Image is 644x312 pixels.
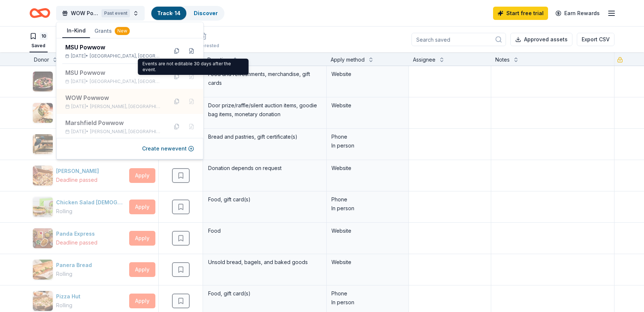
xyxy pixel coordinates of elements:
[332,204,403,213] div: In person
[207,132,322,142] div: Bread and pastries, gift certificate(s)
[90,24,134,38] button: Grants
[65,79,162,84] div: [DATE] •
[332,289,403,298] div: Phone
[207,226,322,236] div: Food
[34,55,49,64] div: Donor
[207,288,322,299] div: Food, gift card(s)
[207,194,322,205] div: Food, gift card(s)
[30,30,48,52] button: 10Saved
[207,69,322,88] div: Food and refreshments, merchandise, gift cards
[115,27,130,35] div: New
[413,55,436,64] div: Assignee
[157,10,180,16] a: Track· 14
[493,7,548,20] a: Start free trial
[90,104,162,110] span: [PERSON_NAME], [GEOGRAPHIC_DATA]
[496,55,510,64] div: Notes
[65,129,162,135] div: [DATE] •
[207,163,322,173] div: Donation depends on request
[56,6,145,21] button: WOW PowwowPast event
[65,118,162,127] div: Marshfield Powwow
[65,43,162,52] div: MSU Powwow
[332,70,403,79] div: Website
[207,55,229,64] div: Donation
[510,33,572,46] button: Approved assets
[138,59,249,75] div: Events are not editable 30 days after the event.
[332,101,403,110] div: Website
[194,10,218,16] a: Discover
[577,33,614,46] button: Export CSV
[151,6,224,21] button: Track· 14Discover
[332,195,403,204] div: Phone
[65,53,162,59] div: [DATE] •
[551,7,604,20] a: Earn Rewards
[142,144,194,153] button: Create newevent
[62,24,90,38] button: In-Kind
[65,68,162,77] div: MSU Powwow
[90,53,162,59] span: [GEOGRAPHIC_DATA], [GEOGRAPHIC_DATA]
[65,93,162,102] div: WOW Powwow
[411,33,506,46] input: Search saved
[65,104,162,110] div: [DATE] •
[90,79,162,84] span: [GEOGRAPHIC_DATA], [GEOGRAPHIC_DATA]
[71,9,99,18] span: WOW Powwow
[332,164,403,173] div: Website
[101,9,130,17] div: Past event
[332,141,403,150] div: In person
[207,100,322,119] div: Door prize/raffle/silent auction items, goodie bag items, monetary donation
[207,257,322,267] div: Unsold bread, bagels, and baked goods
[332,298,403,307] div: In person
[30,4,50,22] a: Home
[40,32,48,40] div: 10
[332,226,403,235] div: Website
[90,129,162,135] span: [PERSON_NAME], [GEOGRAPHIC_DATA]
[331,55,365,64] div: Apply method
[30,43,48,49] div: Saved
[332,132,403,141] div: Phone
[332,258,403,267] div: Website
